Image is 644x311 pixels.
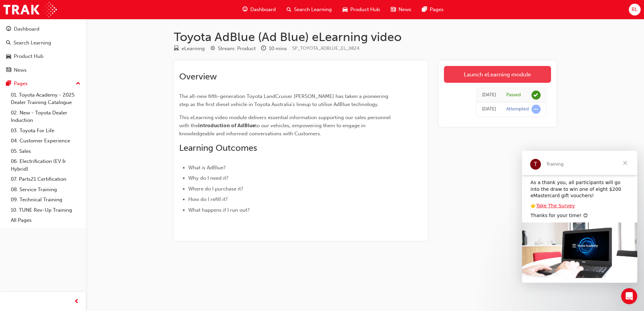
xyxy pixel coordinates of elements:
a: Product Hub [3,50,83,63]
span: news-icon [391,5,396,14]
div: Product Hub [14,53,43,60]
span: What is AdBlue? [188,165,226,171]
a: 03. Toyota For Life [8,126,83,136]
button: DashboardSearch LearningProduct HubNews [3,22,83,77]
a: 04. Customer Experience [8,136,83,146]
a: 02. New - Toyota Dealer Induction [8,108,83,126]
span: Where do I purchase it? [188,186,243,192]
span: News [398,6,411,13]
div: Dashboard [14,25,39,33]
span: How do I refill it? [188,196,228,202]
span: prev-icon [74,298,79,306]
span: clock-icon [261,46,266,52]
span: Learning Outcomes [179,143,257,153]
span: car-icon [6,54,11,60]
a: pages-iconPages [417,3,449,16]
a: 06. Electrification (EV & Hybrid) [8,156,83,174]
a: 01. Toyota Academy - 2025 Dealer Training Catalogue [8,90,83,108]
a: Search Learning [3,37,83,49]
span: news-icon [6,67,11,73]
span: Pages [430,6,444,13]
span: pages-icon [6,81,11,87]
a: All Pages [8,215,83,226]
a: car-iconProduct Hub [337,3,385,16]
button: Pages [3,77,83,90]
span: search-icon [287,5,291,14]
a: search-iconSearch Learning [281,3,337,16]
span: Why do I need it? [188,175,228,181]
a: 09. Technical Training [8,195,83,205]
div: Search Learning [13,39,51,47]
span: The all-new fifth-generation Toyota LandCruiser [PERSON_NAME] has taken a pioneering step as the ... [179,93,390,107]
span: guage-icon [6,26,11,32]
div: 10 mins [269,45,287,53]
span: This eLearning video module delivers essential information supporting our sales personnel with the [179,114,392,129]
span: Dashboard [250,6,276,13]
a: News [3,64,83,76]
span: What happens if I run out? [188,207,250,213]
span: Learning resource code [292,45,359,51]
a: 10. TUNE Rev-Up Training [8,205,83,215]
div: Stream: Product [218,45,256,53]
a: 07. Parts21 Certification [8,174,83,184]
span: Overview [179,71,217,82]
span: car-icon [343,5,348,14]
div: Pages [14,80,28,88]
div: Type [174,44,205,53]
span: RL [632,6,638,13]
span: guage-icon [243,5,248,14]
span: search-icon [6,40,11,46]
div: News [14,66,27,74]
div: Passed [506,92,521,98]
a: Dashboard [3,23,83,35]
div: Stream [210,44,256,53]
a: 08. Service Training [8,184,83,195]
div: eLearning [182,45,205,53]
span: pages-icon [422,5,427,14]
a: guage-iconDashboard [237,3,281,16]
a: news-iconNews [385,3,417,16]
a: Launch eLearning module [444,66,551,83]
span: target-icon [210,46,215,52]
img: Trak [3,2,57,17]
div: Thu Aug 29 2024 10:35:13 GMT+0930 (Australian Central Standard Time) [482,91,496,99]
span: to our vehicles, empowering them to engage in knowledgeable and informed conversations with Custo... [179,123,367,137]
iframe: Intercom live chat message [522,151,637,283]
iframe: Intercom live chat [621,288,637,304]
div: Duration [261,44,287,53]
button: RL [629,4,641,15]
span: learningRecordVerb_PASS-icon [532,91,541,100]
span: up-icon [76,79,80,88]
div: Thu Aug 29 2024 10:21:33 GMT+0930 (Australian Central Standard Time) [482,105,496,113]
div: Attempted [506,106,529,112]
a: 05. Sales [8,146,83,157]
span: Product Hub [350,6,380,13]
span: learningRecordVerb_ATTEMPT-icon [532,105,541,114]
span: introduction of AdBlue [198,123,255,129]
span: Search Learning [294,6,332,13]
h1: Toyota AdBlue (Ad Blue) eLearning video [174,30,556,44]
span: learningResourceType_ELEARNING-icon [174,46,179,52]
